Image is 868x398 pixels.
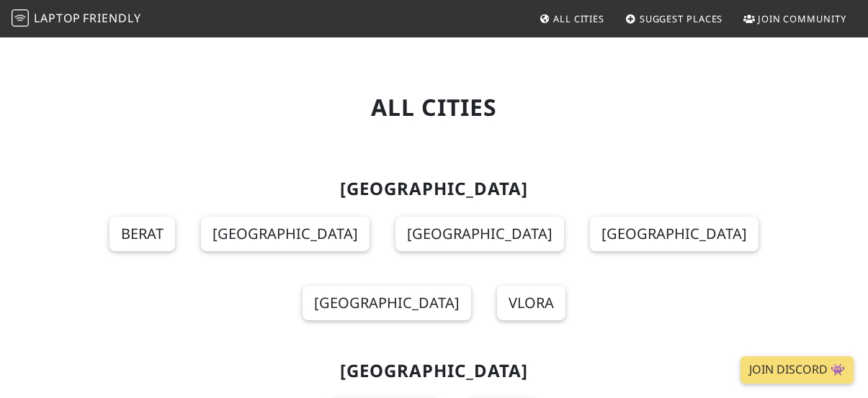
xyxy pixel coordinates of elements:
span: Laptop [34,10,81,26]
h2: [GEOGRAPHIC_DATA] [32,178,836,199]
span: Friendly [83,10,140,26]
a: Vlora [497,286,565,320]
a: Berat [109,217,175,251]
a: [GEOGRAPHIC_DATA] [303,286,471,320]
span: Suggest Places [640,12,723,25]
h1: All Cities [32,94,836,121]
a: LaptopFriendly LaptopFriendly [12,6,141,32]
a: Join Community [738,6,852,32]
a: Join Discord 👾 [741,356,854,384]
span: All Cities [553,12,604,25]
h2: [GEOGRAPHIC_DATA] [32,361,836,381]
a: Suggest Places [619,6,729,32]
a: [GEOGRAPHIC_DATA] [201,217,370,251]
img: LaptopFriendly [12,9,29,27]
span: Join Community [758,12,846,25]
a: [GEOGRAPHIC_DATA] [395,217,564,251]
a: All Cities [533,6,610,32]
a: [GEOGRAPHIC_DATA] [590,217,759,251]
